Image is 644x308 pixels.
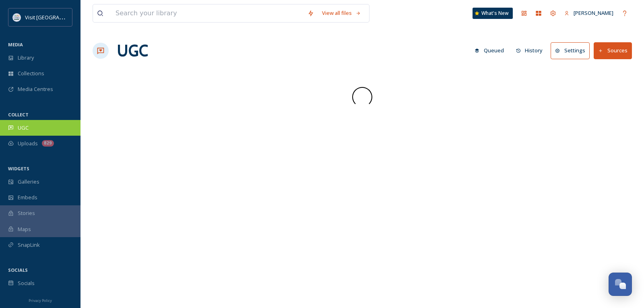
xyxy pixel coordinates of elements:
span: Visit [GEOGRAPHIC_DATA] [25,13,87,21]
span: Maps [18,225,31,233]
input: Search your library [111,4,303,22]
a: History [512,43,551,58]
a: What's New [473,8,513,19]
span: Embeds [18,194,37,201]
span: Galleries [18,178,39,186]
button: Sources [594,42,632,59]
span: Media Centres [18,85,53,93]
a: UGC [117,39,148,63]
a: Privacy Policy [29,295,52,305]
span: COLLECT [8,112,29,118]
span: SOCIALS [8,267,28,273]
button: Queued [471,43,508,58]
a: Queued [471,43,512,58]
img: QCCVB_VISIT_vert_logo_4c_tagline_122019.svg [13,13,21,21]
span: Privacy Policy [29,298,52,303]
span: SnapLink [18,241,40,249]
span: Socials [18,279,35,287]
span: Uploads [18,140,38,147]
a: Settings [551,42,594,59]
a: View all files [318,5,365,21]
a: [PERSON_NAME] [560,5,617,21]
span: MEDIA [8,41,23,48]
button: Settings [551,42,590,59]
button: History [512,43,547,58]
span: WIDGETS [8,165,29,172]
button: Open Chat [609,273,632,296]
span: Collections [18,70,44,77]
span: Stories [18,209,35,217]
span: Library [18,54,34,62]
span: UGC [18,124,29,132]
div: 829 [42,140,54,147]
span: [PERSON_NAME] [574,9,613,17]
